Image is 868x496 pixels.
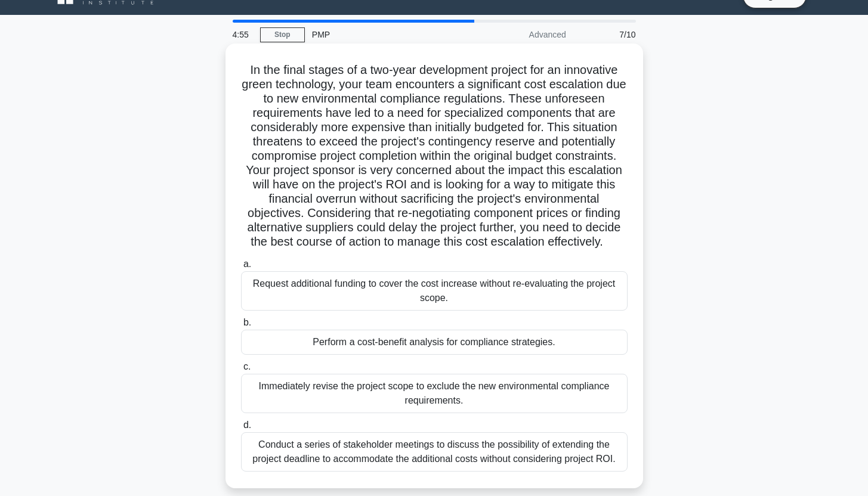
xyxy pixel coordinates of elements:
div: Conduct a series of stakeholder meetings to discuss the possibility of extending the project dead... [241,432,628,472]
div: Immediately revise the project scope to exclude the new environmental compliance requirements. [241,374,628,413]
div: 4:55 [226,23,260,46]
div: Perform a cost-benefit analysis for compliance strategies. [241,330,628,355]
h5: In the final stages of a two-year development project for an innovative green technology, your te... [240,63,629,250]
a: Stop [260,27,305,42]
div: Request additional funding to cover the cost increase without re-evaluating the project scope. [241,271,628,311]
span: c. [243,361,251,371]
div: PMP [305,23,469,46]
span: d. [243,420,251,430]
div: 7/10 [573,23,643,46]
span: b. [243,317,251,327]
div: Advanced [469,23,573,46]
span: a. [243,259,251,269]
